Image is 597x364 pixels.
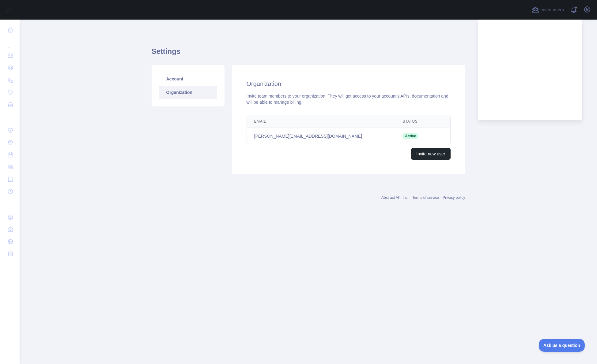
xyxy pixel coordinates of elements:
[412,195,439,200] a: Terms of service
[381,195,409,200] a: Abstract API Inc.
[540,6,564,13] span: Invite users
[5,198,15,210] div: ...
[247,115,395,128] th: Email
[411,148,450,160] button: Invite new user
[159,86,217,99] a: Organization
[402,133,418,139] span: Active
[247,128,395,144] td: [PERSON_NAME][EMAIL_ADDRESS][DOMAIN_NAME]
[159,72,217,86] a: Account
[5,111,15,124] div: ...
[395,115,432,128] th: Status
[5,37,15,49] div: ...
[152,46,465,61] h1: Settings
[443,195,465,200] a: Privacy policy
[247,80,451,88] h2: Organization
[531,5,565,15] button: Invite users
[247,93,451,105] div: Invite team members to your organization. They will get access to your account's APIs, documentat...
[539,339,585,352] iframe: Toggle Customer Support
